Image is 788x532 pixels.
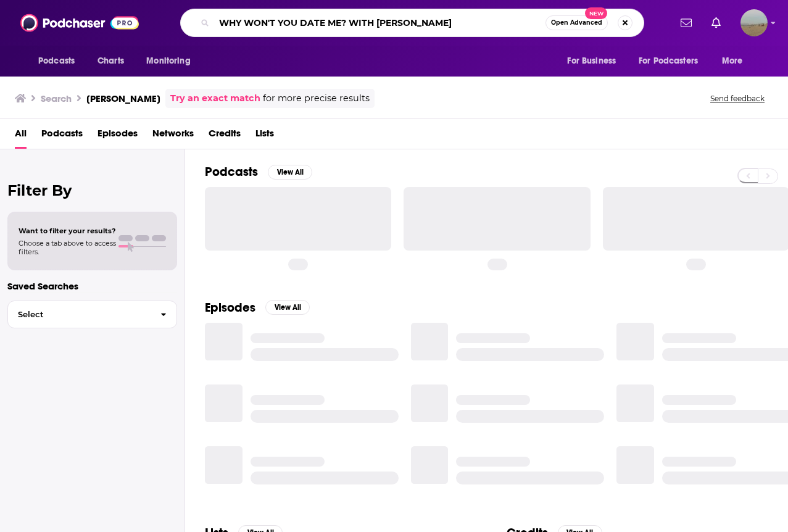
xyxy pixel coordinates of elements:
a: Lists [255,123,274,149]
a: Podcasts [41,123,83,149]
span: for more precise results [263,91,370,106]
span: More [722,52,743,70]
span: Monitoring [146,52,190,70]
button: open menu [713,49,758,73]
a: Try an exact match [170,91,260,106]
button: View All [268,165,312,180]
h3: Search [41,93,72,104]
button: open menu [30,49,91,73]
p: Saved Searches [7,280,177,292]
button: open menu [631,49,716,73]
h2: Filter By [7,181,177,199]
img: Podchaser - Follow, Share and Rate Podcasts [20,11,139,35]
a: Networks [152,123,194,149]
a: PodcastsView All [205,164,312,180]
span: Select [8,310,151,318]
a: Episodes [97,123,138,149]
a: Show notifications dropdown [707,12,726,33]
span: Want to filter your results? [19,227,116,235]
a: All [15,123,27,149]
button: View All [265,300,310,315]
button: open menu [558,49,631,73]
span: Open Advanced [551,20,602,26]
h2: Episodes [205,300,255,315]
span: Logged in as shenderson [740,9,768,36]
a: Show notifications dropdown [676,12,697,33]
div: Search podcasts, credits, & more... [180,9,644,37]
button: open menu [138,49,206,73]
h2: Podcasts [205,164,258,180]
span: Choose a tab above to access filters. [19,239,116,256]
span: For Podcasters [639,52,698,70]
button: Show profile menu [740,9,768,36]
a: EpisodesView All [205,300,310,315]
button: Open AdvancedNew [545,15,608,30]
a: Charts [89,49,131,73]
span: New [585,7,607,19]
button: Select [7,301,177,328]
span: Podcasts [38,52,75,70]
input: Search podcasts, credits, & more... [214,13,545,33]
button: Send feedback [707,93,768,104]
img: User Profile [740,9,768,36]
span: For Business [567,52,616,70]
h3: [PERSON_NAME] [86,93,160,104]
a: Credits [209,123,241,149]
span: Charts [97,52,124,70]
